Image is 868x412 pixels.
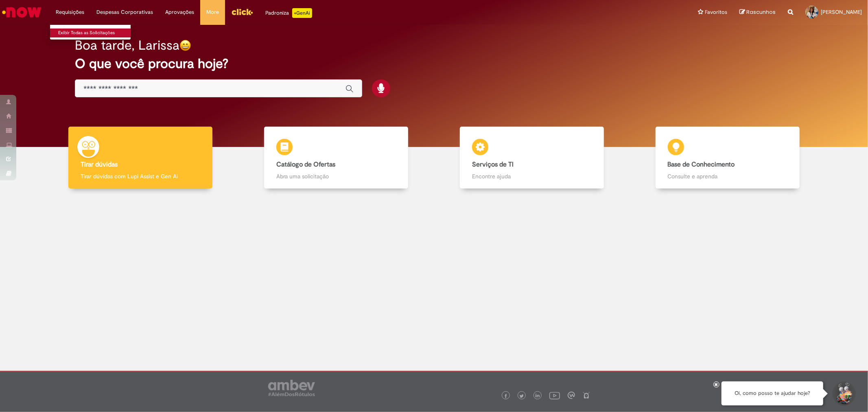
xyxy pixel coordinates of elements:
[668,172,787,180] p: Consulte e aprenda
[705,8,727,16] span: Favoritos
[50,24,131,40] ul: Requisições
[292,8,312,18] p: +GenAi
[206,8,219,16] span: More
[434,127,630,189] a: Serviços de TI Encontre ajuda
[739,9,776,16] a: Rascunhos
[238,127,434,189] a: Catálogo de Ofertas Abra uma solicitação
[630,127,825,189] a: Base de Conhecimento Consulte e aprenda
[746,8,776,16] span: Rascunhos
[81,172,200,180] p: Tirar dúvidas com Lupi Assist e Gen Ai
[276,160,335,169] b: Catálogo de Ofertas
[81,160,118,169] b: Tirar dúvidas
[276,172,396,180] p: Abra uma solicitação
[50,28,140,37] a: Exibir Todas as Solicitações
[75,57,793,71] h2: O que você procura hoje?
[722,381,823,405] div: Oi, como posso te ajudar hoje?
[56,8,84,16] span: Requisições
[179,39,191,51] img: happy-face.png
[568,392,575,399] img: logo_footer_workplace.png
[536,394,540,399] img: logo_footer_linkedin.png
[231,6,253,18] img: click_logo_yellow_360x200.png
[96,8,153,16] span: Despesas Corporativas
[549,390,560,401] img: logo_footer_youtube.png
[265,8,312,18] div: Padroniza
[520,394,524,398] img: logo_footer_twitter.png
[165,8,194,16] span: Aprovações
[43,127,238,189] a: Tirar dúvidas Tirar dúvidas com Lupi Assist e Gen Ai
[831,381,856,406] button: Iniciar Conversa de Suporte
[75,38,179,53] h2: Boa tarde, Larissa
[1,4,43,20] img: ServiceNow
[821,9,862,15] span: [PERSON_NAME]
[472,172,592,180] p: Encontre ajuda
[583,392,590,399] img: logo_footer_naosei.png
[472,160,514,169] b: Serviços de TI
[504,394,508,398] img: logo_footer_facebook.png
[268,380,315,396] img: logo_footer_ambev_rotulo_gray.png
[668,160,735,169] b: Base de Conhecimento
